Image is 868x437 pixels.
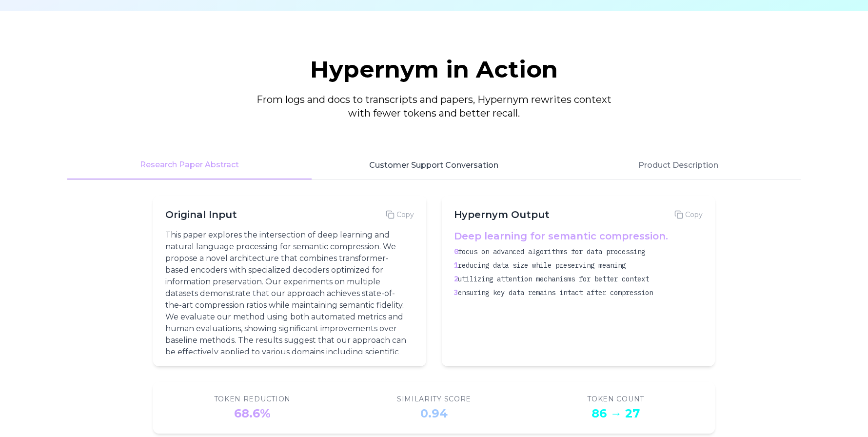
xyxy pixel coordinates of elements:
[454,275,458,283] span: 2
[454,247,458,256] span: 0
[234,406,271,421] div: 68.6%
[386,210,414,219] button: Copy
[67,58,801,81] h2: Hypernym in Action
[454,208,550,221] h3: Hypernym Output
[685,210,703,219] span: Copy
[312,151,556,179] button: Customer Support Conversation
[592,406,640,421] div: 86 → 27
[454,229,699,243] h4: Deep learning for semantic compression.
[587,394,644,404] div: Token Count
[454,261,458,270] span: 1
[247,93,621,120] p: From logs and docs to transcripts and papers, Hypernym rewrites context with fewer tokens and bet...
[454,288,458,297] span: 3
[458,247,645,256] span: focus on advanced algorithms for data processing
[165,208,237,221] h3: Original Input
[556,151,801,179] button: Product Description
[674,210,703,219] button: Copy
[420,406,448,421] div: 0.94
[67,151,312,179] button: Research Paper Abstract
[165,229,410,370] p: This paper explores the intersection of deep learning and natural language processing for semanti...
[458,261,626,270] span: reducing data size while preserving meaning
[458,275,649,283] span: utilizing attention mechanisms for better context
[214,394,291,404] div: Token Reduction
[458,288,653,297] span: ensuring key data remains intact after compression
[397,394,471,404] div: Similarity Score
[396,210,414,219] span: Copy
